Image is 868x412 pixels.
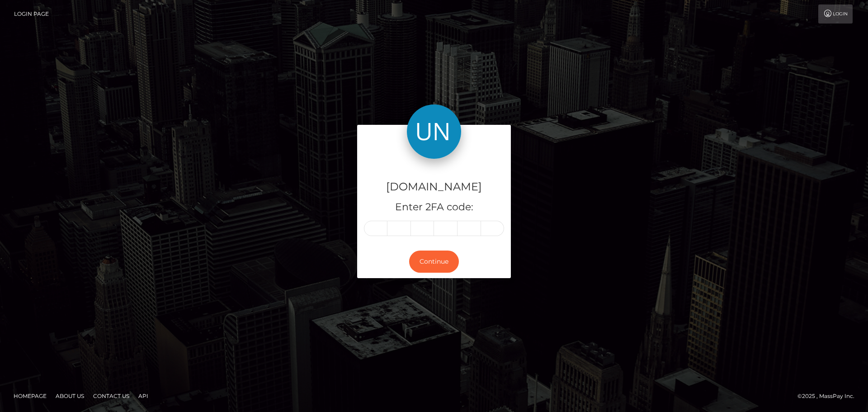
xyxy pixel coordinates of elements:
[797,391,861,401] div: © 2025 , MassPay Inc.
[818,5,853,24] a: Login
[364,200,504,214] h5: Enter 2FA code:
[364,179,504,195] h4: [DOMAIN_NAME]
[409,251,459,273] button: Continue
[10,389,50,403] a: Homepage
[52,389,88,403] a: About Us
[407,104,461,159] img: Unlockt.me
[90,389,133,403] a: Contact Us
[14,5,49,24] a: Login Page
[135,389,152,403] a: API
